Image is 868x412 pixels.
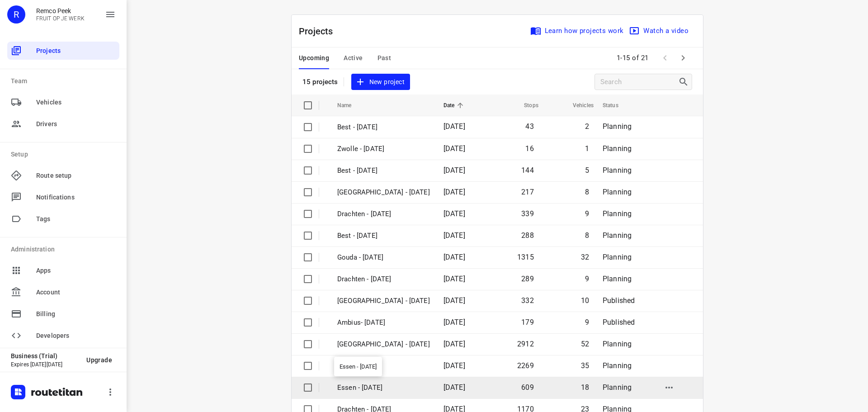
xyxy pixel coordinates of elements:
span: [DATE] [443,253,465,261]
button: New project [351,74,410,90]
span: Published [603,296,635,305]
span: 35 [581,361,589,370]
span: Developers [36,331,116,341]
span: [DATE] [443,275,465,283]
div: Notifications [7,188,119,206]
span: Past [377,52,392,64]
span: 609 [521,383,534,392]
span: Stops [512,100,538,111]
span: Active [344,52,363,64]
span: Planning [603,122,632,131]
p: FRUIT OP JE WERK [36,15,85,22]
span: [DATE] [443,122,465,131]
p: Drachten - Tuesday [337,274,430,284]
span: 5 [585,166,589,175]
span: New project [357,76,405,88]
span: [DATE] [443,340,465,348]
span: 32 [581,253,589,261]
p: Gouda - Tuesday [337,252,430,263]
p: Setup [11,150,119,159]
span: Status [603,100,630,111]
p: Administration [11,245,119,254]
input: Search projects [600,75,678,89]
div: Developers [7,327,119,345]
div: Drivers [7,115,119,133]
div: R [7,5,25,24]
span: 9 [585,318,589,327]
span: 10 [581,296,589,305]
span: [DATE] [443,361,465,370]
span: Projects [36,46,116,56]
span: 144 [521,166,534,175]
span: Planning [603,275,632,283]
span: 1315 [517,253,534,261]
span: Planning [603,209,632,218]
span: Name [337,100,363,111]
span: Planning [603,361,632,370]
p: Zwolle - Thursday [337,187,430,198]
p: Projects [299,24,340,38]
span: 8 [585,231,589,240]
span: Billing [36,309,116,319]
span: [DATE] [443,188,465,196]
span: Vehicles [36,98,116,107]
span: Planning [603,340,632,348]
span: Planning [603,144,632,153]
p: 15 projects [302,78,338,86]
span: Next Page [674,49,692,67]
p: Zwolle - Monday [337,339,430,350]
span: [DATE] [443,318,465,327]
span: Planning [603,188,632,196]
span: 332 [521,296,534,305]
p: Zwolle - Friday [337,144,430,154]
span: 52 [581,340,589,348]
p: Remco Peek [36,7,85,14]
p: Expires [DATE][DATE] [11,361,79,368]
span: 288 [521,231,534,240]
span: Previous Page [656,49,674,67]
div: Vehicles [7,93,119,111]
div: Apps [7,261,119,279]
span: 43 [525,122,533,131]
span: [DATE] [443,296,465,305]
span: 9 [585,209,589,218]
div: Billing [7,305,119,323]
span: Apps [36,266,116,275]
span: [DATE] [443,383,465,392]
span: Planning [603,231,632,240]
p: Best - Thursday [337,166,430,176]
span: [DATE] [443,231,465,240]
p: Drachten - Wednesday [337,209,430,219]
p: Best - Tuesday [337,231,430,241]
span: Date [443,100,467,111]
span: Account [36,288,116,297]
p: Business (Trial) [11,352,79,360]
p: Best - Friday [337,122,430,133]
span: 2269 [517,361,534,370]
span: Upcoming [299,52,329,64]
p: Essen - [DATE] [337,383,430,393]
p: Antwerpen - Monday [337,296,430,306]
span: Planning [603,166,632,175]
div: Projects [7,42,119,60]
div: Tags [7,210,119,228]
span: 1 [585,144,589,153]
p: Best - Monday [337,361,430,371]
span: 9 [585,275,589,283]
span: 18 [581,383,589,392]
span: [DATE] [443,209,465,218]
span: Vehicles [561,100,594,111]
button: Upgrade [79,352,119,368]
span: 8 [585,188,589,196]
span: 16 [525,144,533,153]
span: 1-15 of 21 [613,48,652,68]
span: Route setup [36,171,116,180]
span: [DATE] [443,166,465,175]
span: Planning [603,253,632,261]
div: Account [7,283,119,301]
span: Notifications [36,193,116,202]
span: 2912 [517,340,534,348]
span: 179 [521,318,534,327]
span: Upgrade [86,356,112,364]
p: Ambius- Monday [337,317,430,328]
